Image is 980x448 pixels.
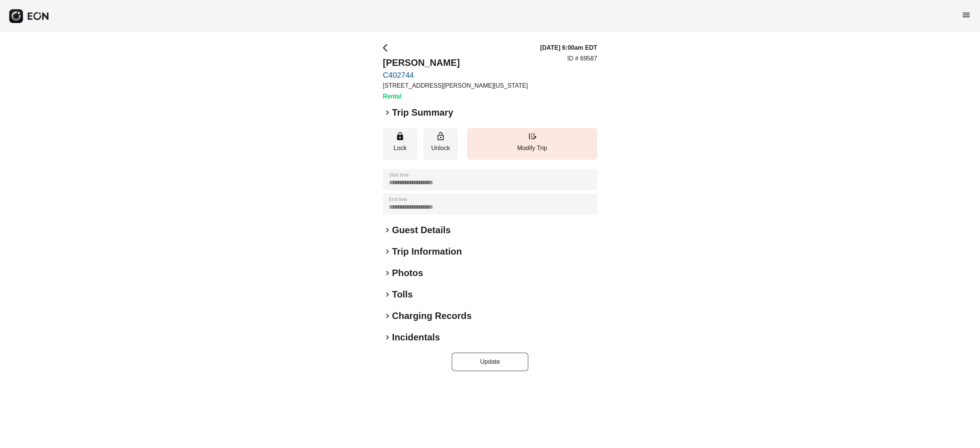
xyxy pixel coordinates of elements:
span: lock [395,132,405,141]
p: [STREET_ADDRESS][PERSON_NAME][US_STATE] [383,81,528,90]
h2: [PERSON_NAME] [383,57,528,69]
span: keyboard_arrow_right [383,268,392,278]
button: Unlock [423,128,458,160]
span: keyboard_arrow_right [383,108,392,117]
span: keyboard_arrow_right [383,311,392,320]
span: lock_open [436,132,445,141]
h2: Trip Summary [392,106,453,119]
span: menu [962,10,971,20]
p: ID # 69587 [567,54,597,63]
h2: Incidentals [392,331,440,343]
p: Modify Trip [471,144,593,153]
h2: Charging Records [392,310,472,322]
h3: [DATE] 6:00am EDT [540,43,597,52]
h2: Trip Information [392,245,462,258]
button: Lock [383,128,417,160]
h2: Tolls [392,288,413,301]
button: Modify Trip [467,128,597,160]
span: keyboard_arrow_right [383,226,392,235]
p: Lock [387,144,413,153]
p: Unlock [427,144,454,153]
a: C402744 [383,70,528,80]
span: keyboard_arrow_right [383,333,392,342]
h3: Rental [383,92,528,101]
span: edit_road [528,132,537,141]
span: arrow_back_ios [383,43,392,52]
button: Update [452,353,528,371]
span: keyboard_arrow_right [383,290,392,299]
h2: Guest Details [392,224,451,236]
span: keyboard_arrow_right [383,247,392,256]
h2: Photos [392,267,423,279]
